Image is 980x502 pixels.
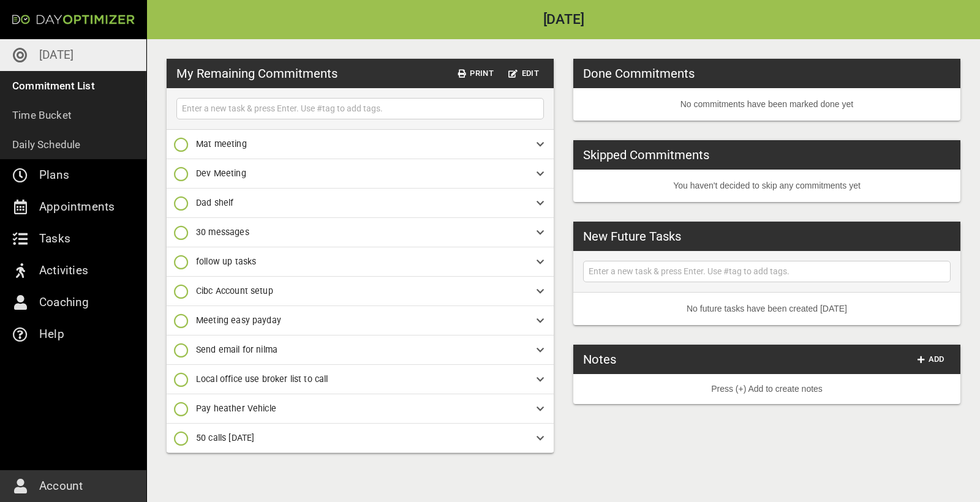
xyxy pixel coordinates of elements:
[583,383,951,395] p: Press (+) Add to create notes
[12,107,72,124] p: Time Bucket
[39,229,70,249] p: Tasks
[167,424,554,453] div: 50 calls [DATE]
[196,315,281,325] span: Meeting easy payday
[167,218,554,247] div: 30 messages
[167,189,554,218] div: Dad shelf
[39,476,83,496] p: Account
[196,403,276,413] span: Pay heather Vehicle
[916,353,946,367] span: Add
[573,170,960,202] li: You haven't decided to skip any commitments yet
[583,64,695,83] h3: Done Commitments
[196,168,246,178] span: Dev Meeting
[167,335,554,365] div: Send email for nilma
[196,139,247,149] span: Mat meeting
[179,101,541,116] input: Enter a new task & press Enter. Use #tag to add tags.
[167,277,554,306] div: Cibc Account setup
[147,13,980,27] h2: [DATE]
[176,64,337,83] h3: My Remaining Commitments
[39,324,64,344] p: Help
[39,261,88,280] p: Activities
[196,433,254,443] span: 50 calls [DATE]
[167,247,554,277] div: follow up tasks
[196,198,233,208] span: Dad shelf
[573,88,960,121] li: No commitments have been marked done yet
[12,77,95,94] p: Commitment List
[911,350,951,369] button: Add
[586,264,948,279] input: Enter a new task & press Enter. Use #tag to add tags.
[508,67,539,81] span: Edit
[167,394,554,424] div: Pay heather Vehicle
[196,257,256,266] span: follow up tasks
[167,306,554,335] div: Meeting easy payday
[573,293,960,325] li: No future tasks have been created [DATE]
[583,350,616,369] h3: Notes
[39,293,89,312] p: Coaching
[583,227,681,245] h3: New Future Tasks
[39,45,73,65] p: [DATE]
[196,374,328,384] span: Local office use broker list to call
[39,197,115,217] p: Appointments
[167,159,554,189] div: Dev Meeting
[39,165,69,185] p: Plans
[12,15,135,24] img: Day Optimizer
[458,67,494,81] span: Print
[196,227,249,237] span: 30 messages
[503,64,544,83] button: Edit
[167,365,554,394] div: Local office use broker list to call
[12,136,81,153] p: Daily Schedule
[453,64,499,83] button: Print
[196,345,277,354] span: Send email for nilma
[583,146,709,164] h3: Skipped Commitments
[196,286,273,296] span: Cibc Account setup
[167,130,554,159] div: Mat meeting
